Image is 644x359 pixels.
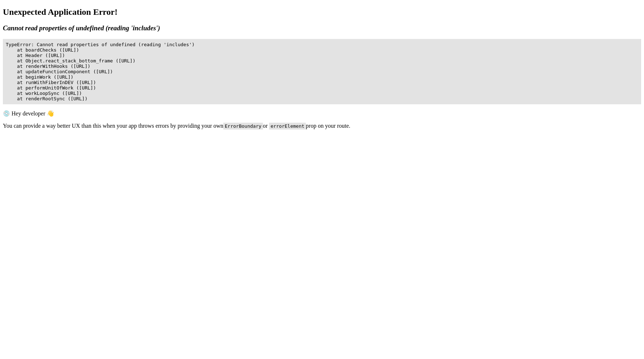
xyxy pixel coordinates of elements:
[3,110,641,117] p: 💿 Hey developer 👋
[223,123,263,130] code: ErrorBoundary
[269,123,306,130] code: errorElement
[3,123,641,129] p: You can provide a way better UX than this when your app throws errors by providing your own or pr...
[3,39,641,104] pre: TypeError: Cannot read properties of undefined (reading 'includes') at boardChecks ([URL]) at Hea...
[3,24,641,32] h3: Cannot read properties of undefined (reading 'includes')
[3,7,641,17] h2: Unexpected Application Error!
